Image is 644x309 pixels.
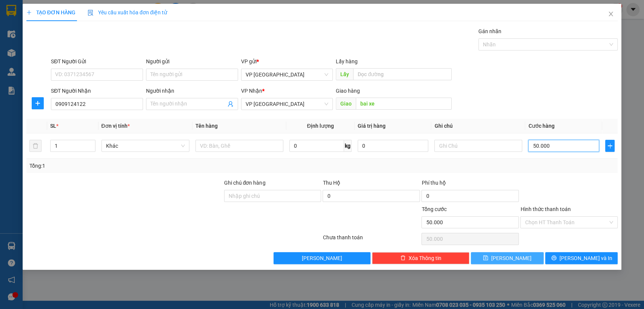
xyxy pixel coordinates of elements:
[336,88,360,94] span: Giao hàng
[87,53,166,63] div: 30.000
[6,7,18,15] span: Gửi:
[99,35,158,48] span: sieu thi eon
[51,57,143,66] div: SĐT Người Gửi
[87,55,98,63] span: CC :
[88,6,165,24] div: VP [GEOGRAPHIC_DATA]
[600,4,621,25] button: Close
[559,254,612,262] span: [PERSON_NAME] và In
[478,28,501,34] label: Gán nhãn
[51,87,143,95] div: SĐT Người Nhận
[322,233,421,246] div: Chưa thanh toán
[372,252,469,264] button: deleteXóa Thông tin
[274,252,371,264] button: [PERSON_NAME]
[6,6,83,24] div: VP [GEOGRAPHIC_DATA]
[336,98,356,110] span: Giao
[606,143,614,149] span: plus
[336,58,358,64] span: Lấy hàng
[88,39,99,47] span: DĐ:
[608,11,614,17] span: close
[26,10,32,15] span: plus
[358,140,429,152] input: 0
[195,140,283,152] input: VD: Bàn, Ghế
[32,100,43,106] span: plus
[471,252,543,264] button: save[PERSON_NAME]
[344,140,352,152] span: kg
[323,180,340,186] span: Thu Hộ
[246,98,329,110] span: VP Sài Gòn
[483,255,488,261] span: save
[246,69,329,80] span: VP Lộc Ninh
[400,255,406,261] span: delete
[302,254,342,262] span: [PERSON_NAME]
[434,140,522,152] input: Ghi Chú
[146,87,238,95] div: Người nhận
[545,252,618,264] button: printer[PERSON_NAME] và In
[88,24,165,35] div: 0986706470
[431,119,525,133] th: Ghi chú
[224,190,321,202] input: Ghi chú đơn hàng
[26,9,75,15] span: TẠO ĐƠN HÀNG
[50,123,56,129] span: SL
[101,123,130,129] span: Đơn vị tính
[241,57,333,66] div: VP gửi
[551,255,556,261] span: printer
[491,254,532,262] span: [PERSON_NAME]
[88,7,106,15] span: Nhận:
[146,57,238,66] div: Người gửi
[88,10,94,16] img: icon
[358,123,386,129] span: Giá trị hàng
[528,123,554,129] span: Cước hàng
[29,140,41,152] button: delete
[88,9,167,15] span: Yêu cầu xuất hóa đơn điện tử
[241,88,262,94] span: VP Nhận
[520,206,570,212] label: Hình thức thanh toán
[356,98,452,110] input: Dọc đường
[307,123,334,129] span: Định lượng
[409,254,441,262] span: Xóa Thông tin
[227,101,234,107] span: user-add
[224,180,266,186] label: Ghi chú đơn hàng
[195,123,218,129] span: Tên hàng
[336,68,353,80] span: Lấy
[32,97,44,109] button: plus
[421,179,519,190] div: Phí thu hộ
[106,140,185,151] span: Khác
[29,162,249,170] div: Tổng: 1
[605,140,615,152] button: plus
[421,206,446,212] span: Tổng cước
[353,68,452,80] input: Dọc đường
